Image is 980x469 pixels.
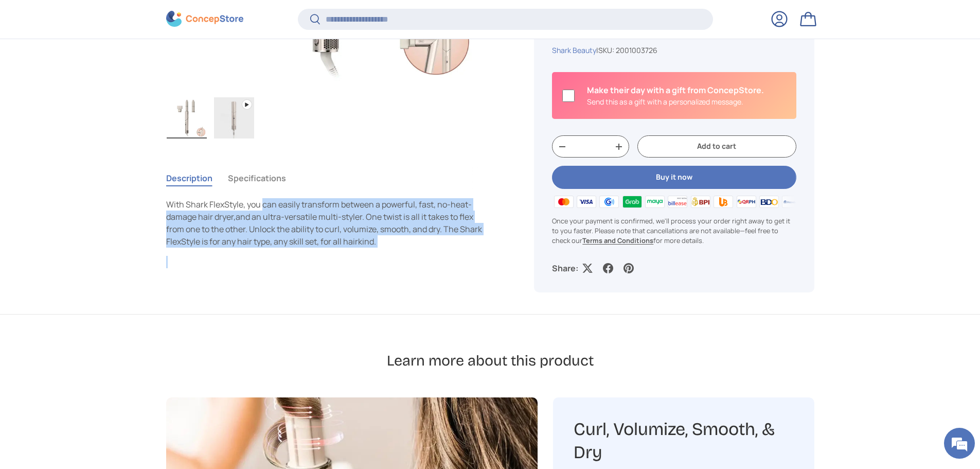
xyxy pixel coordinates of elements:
textarea: Type your message and hit 'Enter' [5,281,196,317]
h3: Curl, Volumize, Smooth, & Dry [574,418,794,464]
img: metrobank [780,195,803,210]
button: Buy it now [552,166,796,189]
input: Is this a gift? [562,90,575,102]
span: | [596,46,657,56]
img: visa [575,195,598,210]
p: Once your payment is confirmed, we'll process your order right away to get it to you faster. Plea... [552,216,796,246]
img: ubp [712,195,735,210]
img: master [552,195,575,210]
span: We're online! [60,130,142,234]
img: billease [666,195,689,210]
img: qrph [735,195,757,210]
button: Specifications [228,166,286,190]
h2: Learn more about this product [387,351,594,370]
button: Description [166,166,212,190]
div: Minimize live chat window [169,5,193,30]
div: Chat with us now [54,58,173,71]
img: Shark FlexStyle - Essential Package (HD415SL) [214,97,254,138]
img: ConcepStore [166,11,243,27]
img: maya [644,195,666,210]
img: grabpay [620,195,643,210]
img: Shark FlexStyle - Essential Package (HD415SL) [167,97,207,138]
a: Terms and Conditions [582,236,653,245]
img: bpi [689,195,712,210]
span: 2001003726 [616,46,657,56]
a: Shark Beauty [552,46,596,56]
p: With Shark FlexStyle, you can easily transform between a powerful, fast, no-heat-damage hair drye... [166,198,485,248]
p: Share: [552,263,578,275]
img: gcash [598,195,620,210]
div: Is this a gift? [587,84,764,108]
span: SKU: [598,46,614,56]
img: bdo [758,195,780,210]
button: Add to cart [637,136,796,158]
